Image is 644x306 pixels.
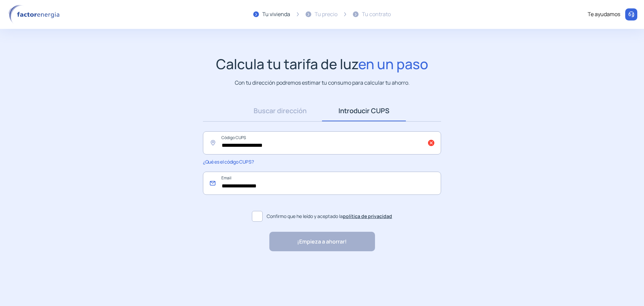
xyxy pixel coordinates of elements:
[267,213,392,220] span: Confirmo que he leído y aceptado la
[322,100,406,121] a: Introducir CUPS
[339,262,386,267] img: Trustpilot
[235,79,410,87] p: Con tu dirección podremos estimar tu consumo para calcular tu ahorro.
[343,213,392,219] a: política de privacidad
[315,10,337,19] div: Tu precio
[358,54,428,73] span: en un paso
[203,159,254,165] span: ¿Qué es el código CUPS?
[258,260,336,268] p: "Rapidez y buen trato al cliente"
[7,5,64,24] img: logo factor
[362,10,391,19] div: Tu contrato
[216,56,428,72] h1: Calcula tu tarifa de luz
[238,100,322,121] a: Buscar dirección
[588,10,620,19] div: Te ayudamos
[262,10,290,19] div: Tu vivienda
[628,11,635,18] img: llamar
